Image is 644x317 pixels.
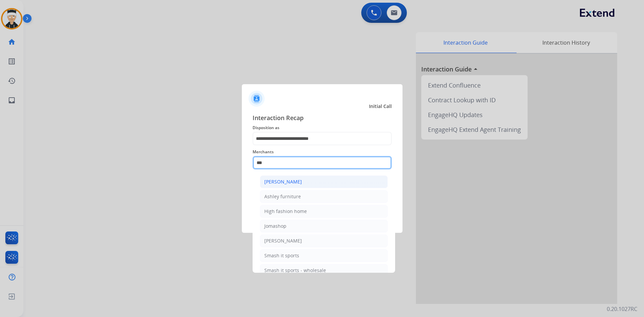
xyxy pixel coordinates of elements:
[253,113,392,124] span: Interaction Recap
[369,103,392,110] span: Initial Call
[264,267,326,274] div: Smash it sports - wholesale
[264,208,307,215] div: High fashion home
[264,178,302,185] div: [PERSON_NAME]
[264,237,302,244] div: [PERSON_NAME]
[264,223,286,229] div: Jomashop
[264,193,301,200] div: Ashley furniture
[264,252,299,259] div: Smash it sports
[607,305,637,313] p: 0.20.1027RC
[249,91,265,107] img: contactIcon
[253,124,392,132] span: Disposition as
[253,148,392,156] span: Merchants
